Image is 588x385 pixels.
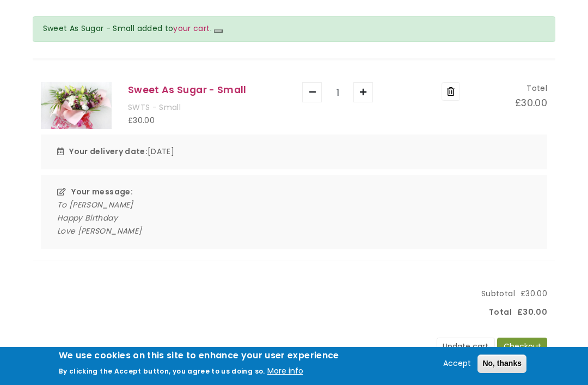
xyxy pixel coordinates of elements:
[477,355,526,373] button: No, thanks
[520,288,547,301] span: £30.00
[59,350,339,362] h2: We use cookies on this site to enhance your user experience
[442,82,460,101] button: Remove
[69,146,148,157] strong: Your delivery date:
[57,199,531,238] div: To [PERSON_NAME] Happy Birthday Love [PERSON_NAME]
[43,23,212,34] span: Sweet As Sugar - Small added to .
[128,101,286,114] div: SWTS - Small
[71,186,133,197] strong: Your message:
[128,82,286,97] h5: Sweet As Sugar - Small
[517,306,547,319] span: £30.00
[483,306,517,319] span: Total
[476,82,547,95] div: Totel
[59,366,265,376] p: By clicking the Accept button, you agree to us doing so.
[476,288,520,301] span: Subtotal
[476,95,547,112] div: £30.00
[128,114,286,127] div: £30.00
[267,365,303,378] button: More info
[173,23,210,34] a: your cart
[437,338,495,356] button: Update cart
[439,357,475,370] button: Accept
[148,146,174,157] time: [DATE]
[497,338,547,356] button: Checkout
[214,29,223,33] button: Close
[41,82,112,130] img: Sweet As Sugar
